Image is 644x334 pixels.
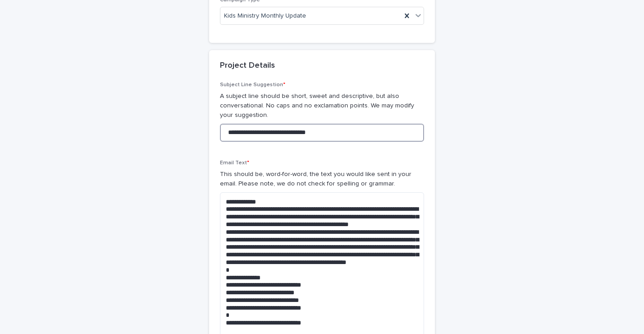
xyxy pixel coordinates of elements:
[220,170,424,189] p: This should be, word-for-word, the text you would like sent in your email. Please note, we do not...
[220,92,424,120] p: A subject line should be short, sweet and descriptive, but also conversational. No caps and no ex...
[220,82,285,88] span: Subject Line Suggestion
[224,11,306,21] span: Kids Ministry Monthly Update
[220,61,275,71] h2: Project Details
[220,160,249,166] span: Email Text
